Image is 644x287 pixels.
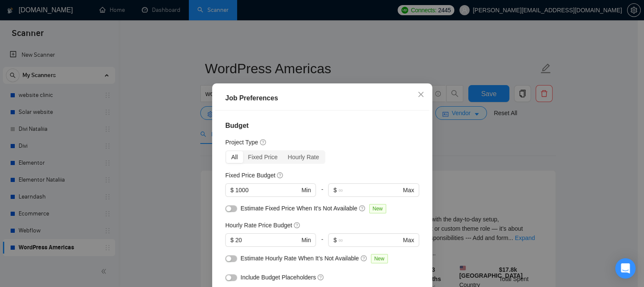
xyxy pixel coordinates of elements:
span: question-circle [359,205,365,212]
span: Include Budget Placeholders [240,274,316,281]
span: question-circle [277,172,284,179]
span: New [369,204,386,213]
span: Estimate Fixed Price When It’s Not Available [240,205,357,212]
div: Job Preferences [225,93,419,103]
button: Close [409,83,432,106]
h5: Project Type [225,138,258,147]
input: ∞ [338,185,401,195]
span: $ [230,235,234,245]
span: Min [301,235,311,245]
input: 0 [235,185,299,195]
div: All [226,151,243,163]
span: New [370,254,387,263]
span: $ [333,185,337,195]
div: - [316,233,328,254]
div: Open Intercom Messenger [615,258,636,279]
span: $ [333,235,337,245]
div: Fixed Price [243,151,282,163]
span: Estimate Hourly Rate When It’s Not Available [240,255,359,262]
span: Max [403,185,414,195]
span: question-circle [260,139,266,146]
span: Min [301,185,311,195]
h5: Hourly Rate Price Budget [225,221,292,230]
h5: Fixed Price Budget [225,171,275,180]
span: question-circle [293,222,300,229]
h4: Budget [225,121,419,131]
span: question-circle [318,274,324,281]
span: Max [403,235,414,245]
span: $ [230,185,234,195]
input: 0 [235,235,299,245]
div: Hourly Rate [282,151,324,163]
span: close [417,91,424,98]
div: - [316,183,328,204]
span: question-circle [360,255,367,262]
input: ∞ [338,235,401,245]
